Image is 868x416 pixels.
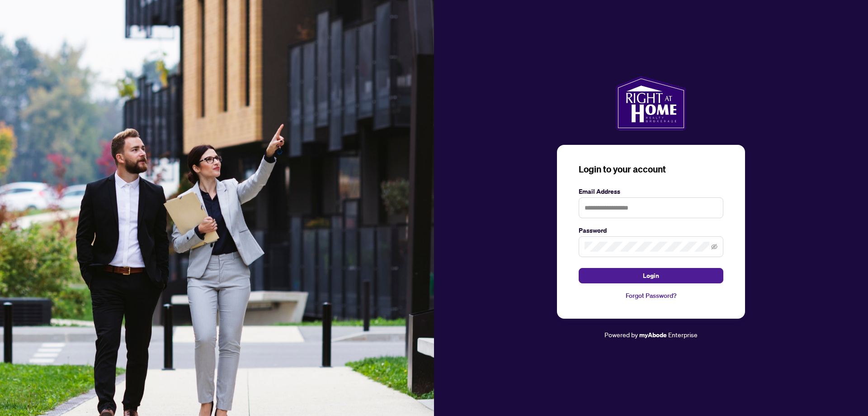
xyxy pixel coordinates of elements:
a: myAbode [639,330,667,340]
span: Login [643,268,659,283]
span: eye-invisible [711,244,717,250]
img: ma-logo [616,76,686,130]
button: Login [579,268,723,283]
label: Email Address [579,186,723,196]
span: Enterprise [668,330,698,339]
a: Forgot Password? [579,291,723,301]
span: Powered by [604,330,638,339]
label: Password [579,225,723,235]
h3: Login to your account [579,163,723,176]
